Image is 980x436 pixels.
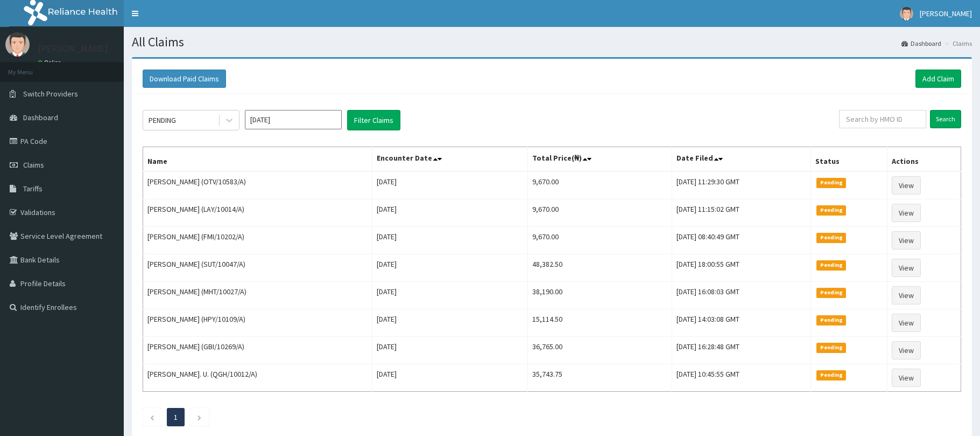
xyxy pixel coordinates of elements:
input: Search [930,110,961,128]
input: Select Month and Year [245,110,342,129]
th: Encounter Date [372,147,527,172]
td: [PERSON_NAME] (MHT/10027/A) [143,282,372,309]
td: 9,670.00 [528,227,672,254]
span: Pending [816,233,846,243]
a: Page 1 is your current page [174,412,178,422]
td: [DATE] [372,309,527,337]
td: [DATE] 10:45:55 GMT [672,364,810,392]
img: User Image [900,7,913,20]
td: [DATE] 11:29:30 GMT [672,171,810,199]
span: [PERSON_NAME] [920,9,972,18]
a: View [892,286,921,304]
span: Pending [816,288,846,297]
td: [PERSON_NAME] (LAY/10014/A) [143,199,372,227]
a: Add Claim [915,70,961,88]
a: View [892,231,921,250]
a: Online [38,59,64,66]
span: Pending [816,178,846,188]
td: 36,765.00 [528,337,672,364]
td: [DATE] 16:28:48 GMT [672,337,810,364]
a: View [892,204,921,222]
th: Name [143,147,372,172]
td: 35,743.75 [528,364,672,392]
td: 38,190.00 [528,282,672,309]
td: [PERSON_NAME] (GBI/10269/A) [143,337,372,364]
td: [DATE] [372,227,527,254]
td: [DATE] 11:15:02 GMT [672,199,810,227]
td: [PERSON_NAME]. U. (QGH/10012/A) [143,364,372,392]
td: [DATE] [372,199,527,227]
td: [DATE] [372,364,527,392]
td: [DATE] [372,282,527,309]
td: [DATE] 18:00:55 GMT [672,254,810,282]
span: Pending [816,205,846,215]
div: PENDING [149,115,176,126]
li: Claims [942,39,972,48]
td: [PERSON_NAME] (SUT/10047/A) [143,254,372,282]
th: Total Price(₦) [528,147,672,172]
span: Pending [816,315,846,325]
td: [DATE] [372,254,527,282]
span: Pending [816,370,846,380]
span: Claims [23,160,44,170]
td: [DATE] [372,171,527,199]
th: Date Filed [672,147,810,172]
td: [DATE] 14:03:08 GMT [672,309,810,337]
a: View [892,369,921,387]
th: Status [811,147,887,172]
h1: All Claims [132,35,972,49]
span: Dashboard [23,113,58,122]
td: [DATE] 16:08:03 GMT [672,282,810,309]
th: Actions [887,147,961,172]
a: View [892,314,921,332]
td: [PERSON_NAME] (HPY/10109/A) [143,309,372,337]
p: [PERSON_NAME] [38,44,108,53]
span: Tariffs [23,184,43,193]
a: View [892,259,921,277]
button: Filter Claims [347,110,400,130]
a: Previous page [150,412,154,422]
span: Switch Providers [23,89,78,99]
td: [DATE] [372,337,527,364]
td: [PERSON_NAME] (FMI/10202/A) [143,227,372,254]
button: Download Paid Claims [143,70,226,88]
td: [PERSON_NAME] (OTV/10583/A) [143,171,372,199]
td: 9,670.00 [528,171,672,199]
input: Search by HMO ID [839,110,926,128]
a: Dashboard [901,39,941,48]
td: 48,382.50 [528,254,672,282]
td: 15,114.50 [528,309,672,337]
a: View [892,341,921,359]
img: User Image [5,32,30,57]
span: Pending [816,343,846,352]
a: View [892,176,921,195]
span: Pending [816,260,846,270]
td: 9,670.00 [528,199,672,227]
td: [DATE] 08:40:49 GMT [672,227,810,254]
a: Next page [197,412,202,422]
